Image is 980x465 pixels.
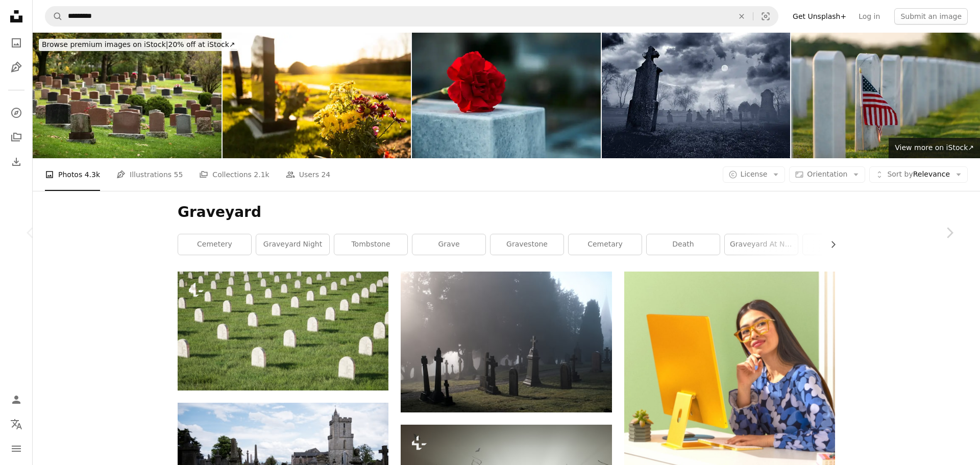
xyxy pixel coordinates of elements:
[869,166,968,183] button: Sort byRelevance
[286,158,331,191] a: Users 24
[116,158,183,191] a: Illustrations 55
[894,8,968,25] button: Submit an image
[852,8,886,25] a: Log in
[919,184,980,282] a: Next
[321,169,330,180] span: 24
[254,169,269,180] span: 2.1k
[33,33,222,158] img: Autumnal Cemetery
[741,170,768,178] span: License
[42,40,235,48] span: 20% off at iStock ↗
[602,33,791,158] img: Old creepy graveyard on stormy winter day in black and white
[807,170,847,178] span: Orientation
[6,389,27,410] a: Log in / Sign up
[725,234,798,255] a: graveyard at night
[824,234,835,255] button: scroll list to the right
[753,7,778,26] button: Visual search
[6,33,27,53] a: Photos
[334,234,407,255] a: tombstone
[6,57,27,78] a: Illustrations
[791,33,980,158] img: Military burial headstones. Sarasota National Cemetery with rows of white tomb stones and USA fla...
[178,326,388,335] a: rows of headstones in a grassy field
[887,170,913,178] span: Sort by
[174,169,183,180] span: 55
[223,33,411,158] img: Dusk at a winter's English cemetery seen with in-focus flowers in a burial plot.
[412,234,485,255] a: grave
[178,234,251,255] a: cemetery
[401,272,611,412] img: a foggy graveyard with tombstones in the foreground
[33,33,244,57] a: Browse premium images on iStock|20% off at iStock↗
[887,169,950,180] span: Relevance
[889,138,980,158] a: View more on iStock↗
[491,234,563,255] a: gravestone
[256,234,329,255] a: graveyard night
[45,6,778,27] form: Find visuals sitewide
[42,40,168,48] span: Browse premium images on iStock |
[178,272,388,390] img: rows of headstones in a grassy field
[569,234,642,255] a: cemetary
[6,127,27,148] a: Collections
[803,234,876,255] a: [DATE]
[45,7,63,26] button: Search Unsplash
[6,152,27,172] a: Download History
[647,234,720,255] a: death
[6,103,27,123] a: Explore
[6,414,27,434] button: Language
[178,203,835,222] h1: Graveyard
[895,143,974,152] span: View more on iStock ↗
[789,166,865,183] button: Orientation
[6,438,27,459] button: Menu
[412,33,601,158] img: Red carnation on gravestone in cemetery
[730,7,753,26] button: Clear
[787,8,852,25] a: Get Unsplash+
[401,337,611,347] a: a foggy graveyard with tombstones in the foreground
[723,166,786,183] button: License
[199,158,269,191] a: Collections 2.1k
